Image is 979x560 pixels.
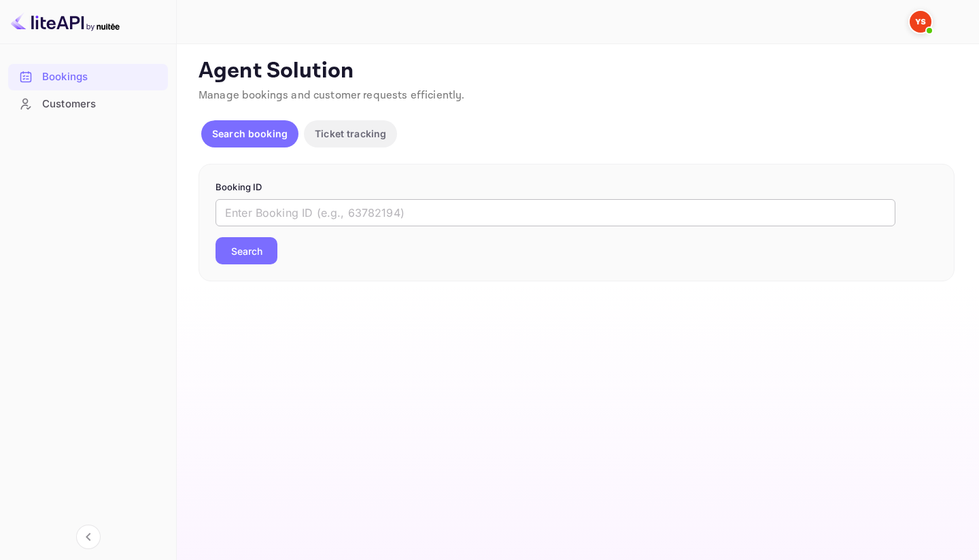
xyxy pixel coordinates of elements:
[8,91,168,116] a: Customers
[42,69,161,85] div: Bookings
[8,64,168,90] div: Bookings
[216,181,938,194] p: Booking ID
[76,525,101,549] button: Collapse navigation
[8,64,168,89] a: Bookings
[216,199,895,226] input: Enter Booking ID (e.g., 63782194)
[11,11,120,33] img: LiteAPI logo
[199,88,465,103] span: Manage bookings and customer requests efficiently.
[199,58,955,85] p: Agent Solution
[212,126,288,141] p: Search booking
[216,237,277,264] button: Search
[910,11,931,33] img: Yandex Support
[42,97,161,112] div: Customers
[315,126,386,141] p: Ticket tracking
[8,91,168,118] div: Customers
